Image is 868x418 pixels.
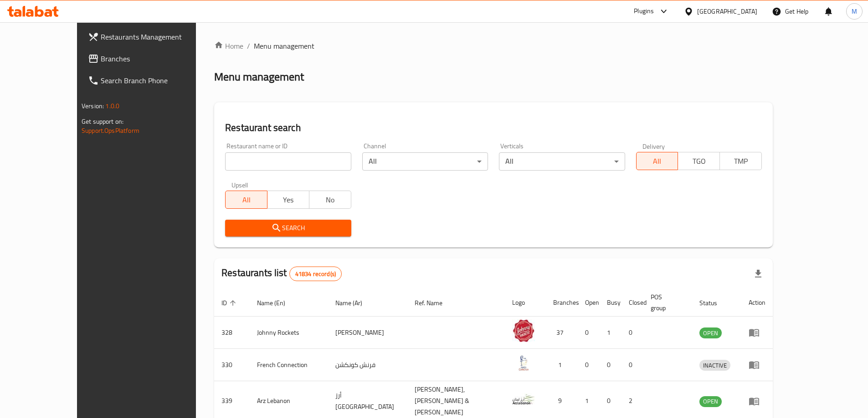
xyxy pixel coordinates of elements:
span: M [852,6,857,16]
img: Arz Lebanon [512,388,535,411]
span: POS group [651,292,681,313]
td: 37 [546,317,578,349]
a: Restaurants Management [81,26,222,48]
span: Name (En) [257,297,297,308]
nav: breadcrumb [214,40,773,51]
span: Version: [82,100,104,112]
td: Johnny Rockets [250,317,328,349]
td: 0 [578,317,600,349]
td: 0 [621,317,643,349]
span: 1.0.0 [105,100,119,112]
td: 330 [214,349,250,381]
th: Logo [505,289,546,317]
label: Delivery [642,143,665,149]
a: Home [214,40,243,51]
div: [GEOGRAPHIC_DATA] [697,6,757,16]
span: INACTIVE [699,360,730,371]
h2: Restaurants list [221,266,342,281]
span: Restaurants Management [101,31,215,42]
td: 1 [546,349,578,381]
div: Export file [747,263,769,285]
th: Branches [546,289,578,317]
label: Upsell [231,181,248,188]
button: All [636,152,678,170]
span: Get support on: [82,116,123,127]
td: 0 [621,349,643,381]
td: فرنش كونكشن [328,349,407,381]
h2: Restaurant search [225,121,762,135]
button: Yes [267,191,309,209]
span: Name (Ar) [335,297,374,308]
div: All [362,152,488,171]
span: 41834 record(s) [290,270,341,278]
span: OPEN [699,328,722,338]
span: Search [232,222,344,234]
div: Menu [749,327,765,338]
td: French Connection [250,349,328,381]
button: TMP [719,152,762,170]
td: 0 [600,349,621,381]
th: Open [578,289,600,317]
span: Status [699,297,729,308]
div: Total records count [289,267,342,281]
span: Search Branch Phone [101,75,215,86]
div: Menu [749,359,765,370]
span: Menu management [254,40,314,51]
img: Johnny Rockets [512,319,535,342]
span: No [313,193,348,206]
img: French Connection [512,352,535,374]
a: Support.OpsPlatform [82,125,139,136]
h2: Menu management [214,70,304,84]
span: Ref. Name [415,297,454,308]
a: Branches [81,48,222,70]
input: Search for restaurant name or ID.. [225,152,351,171]
th: Closed [621,289,643,317]
th: Action [741,289,773,317]
span: TMP [724,155,758,168]
div: Plugins [634,6,654,17]
button: Search [225,220,351,237]
li: / [247,40,250,51]
td: 328 [214,317,250,349]
button: TGO [678,152,720,170]
button: No [309,191,351,209]
span: OPEN [699,396,722,407]
div: Menu [749,396,765,407]
a: Search Branch Phone [81,70,222,91]
td: 0 [578,349,600,381]
span: All [640,155,675,168]
td: 1 [600,317,621,349]
span: TGO [682,155,716,168]
div: INACTIVE [699,360,730,371]
button: All [225,191,267,209]
div: All [499,152,625,171]
th: Busy [600,289,621,317]
td: [PERSON_NAME] [328,317,407,349]
span: Yes [271,193,306,206]
span: ID [221,297,239,308]
span: All [229,193,264,206]
span: Branches [101,53,215,64]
